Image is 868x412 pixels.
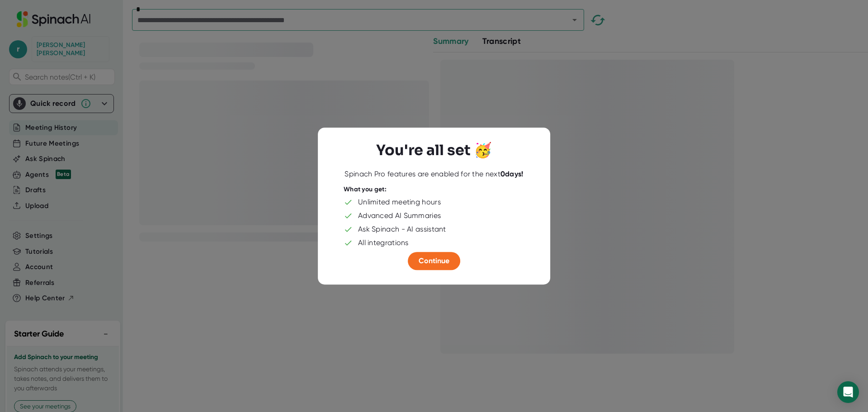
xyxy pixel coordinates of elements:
div: Open Intercom Messenger [837,381,859,403]
div: All integrations [358,238,409,247]
div: What you get: [344,185,387,194]
div: Spinach Pro features are enabled for the next [344,170,523,179]
span: Continue [419,256,449,265]
button: Continue [408,252,460,270]
div: Unlimited meeting hours [358,198,441,207]
b: 0 days! [500,170,524,178]
h3: You're all set 🥳 [376,142,492,159]
div: Advanced AI Summaries [358,211,441,220]
div: Ask Spinach - AI assistant [358,225,446,234]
